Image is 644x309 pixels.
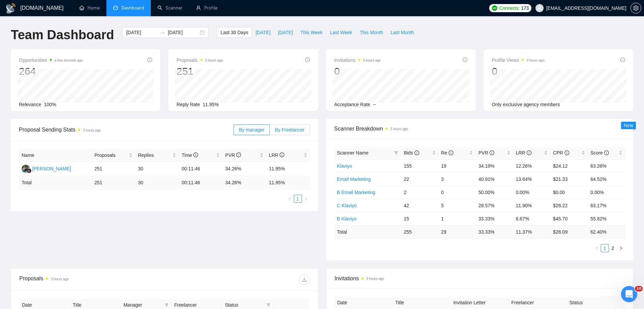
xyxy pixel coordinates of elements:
button: right [302,195,310,203]
td: 62.40 % [588,225,625,238]
span: info-circle [565,150,569,155]
td: 11.95% [266,162,310,176]
a: B Klaviyo [337,216,357,221]
td: 34.26 % [222,176,266,189]
a: userProfile [196,5,217,11]
button: Last Week [326,27,356,38]
td: 15 [401,212,438,225]
td: 255 [401,225,438,238]
span: Profile Views [492,56,545,64]
td: 251 [92,176,135,189]
span: info-circle [527,150,531,155]
time: 3 hours ago [205,58,223,62]
button: This Week [296,27,326,38]
button: [DATE] [274,27,296,38]
time: 3 hours ago [363,58,381,62]
td: $0.00 [550,186,588,199]
span: 11.95% [203,102,219,107]
td: Total [334,225,401,238]
span: Invitations [334,56,381,64]
td: 34.26% [222,162,266,176]
img: logo [5,3,16,14]
span: right [304,197,308,201]
span: 10 [635,286,643,291]
td: 11.90% [513,199,550,212]
span: info-circle [463,57,468,62]
li: Previous Page [593,244,601,252]
td: 33.33% [476,212,513,225]
td: 22 [401,172,438,186]
time: 3 hours ago [526,58,544,62]
span: By Freelancer [275,127,304,133]
span: Connects: [499,4,520,12]
span: 173 [521,4,528,12]
span: Relevance [19,102,41,107]
span: Scanner Name [337,150,368,156]
span: 100% [44,102,56,107]
span: info-circle [280,152,284,157]
td: 13.64% [513,172,550,186]
div: [PERSON_NAME] [32,165,71,172]
span: By manager [239,127,264,133]
span: Re [441,150,453,156]
td: 5 [438,199,476,212]
span: dashboard [113,5,118,10]
button: right [617,244,625,252]
time: a few seconds ago [54,58,82,62]
span: to [160,30,165,35]
h1: Team Dashboard [11,27,114,43]
span: info-circle [236,152,241,157]
button: left [286,195,294,203]
td: 64.52% [588,172,625,186]
a: 1 [601,244,609,252]
span: Proposal Sending Stats [19,125,234,134]
td: 19 [438,159,476,172]
span: info-circle [490,150,494,155]
li: Previous Page [286,195,294,203]
td: 11.95 % [266,176,310,189]
td: $21.33 [550,172,588,186]
td: $45.70 [550,212,588,225]
th: Proposals [92,149,135,162]
input: End date [168,29,198,36]
span: Acceptance Rate [334,102,371,107]
td: 30 [135,162,179,176]
td: 11.37 % [513,225,550,238]
td: 155 [401,159,438,172]
span: Dashboard [121,5,144,11]
span: swap-right [160,30,165,35]
a: homeHome [79,5,100,11]
iframe: Intercom live chat [621,286,637,302]
span: info-circle [305,57,310,62]
img: upwork-logo.png [492,5,497,11]
td: $26.22 [550,199,588,212]
td: 0.00% [588,186,625,199]
img: SS [22,165,30,173]
th: Replies [135,149,179,162]
li: Next Page [617,244,625,252]
td: 12.26% [513,159,550,172]
span: Status [225,301,263,309]
span: PVR [225,152,241,158]
span: download [299,277,309,282]
time: 3 hours ago [83,128,101,132]
input: Start date [126,29,157,36]
time: 3 hours ago [390,127,408,131]
span: -- [373,102,376,107]
span: Opportunities [19,56,83,64]
button: Last Month [387,27,418,38]
span: This Week [300,29,323,36]
span: New [624,123,633,128]
span: info-circle [604,150,609,155]
span: Scanner Breakdown [334,124,625,133]
td: 33.33 % [476,225,513,238]
div: Proposals [19,274,164,285]
a: 1 [294,195,302,203]
td: 6.67% [513,212,550,225]
span: user [537,6,542,10]
li: Next Page [302,195,310,203]
td: Total [19,176,92,189]
span: info-circle [193,152,198,157]
span: Last 30 Days [220,29,248,36]
time: 3 hours ago [366,277,384,281]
